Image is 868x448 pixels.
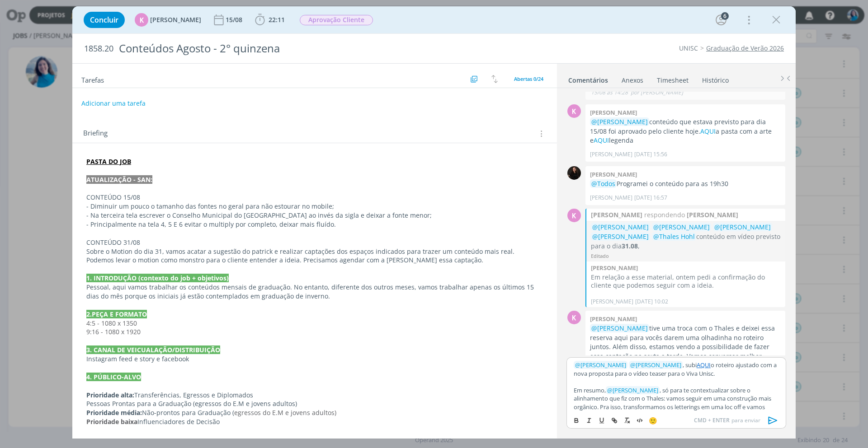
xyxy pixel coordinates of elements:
strong: Prioridade média: [86,408,142,417]
strong: Prioridade baixa [86,417,137,426]
span: respondendo [642,210,687,219]
span: egressos do E.M e jovens adultos) [234,408,336,417]
span: 22:11 [269,15,285,24]
strong: 1. INTRODUÇÃO (contexto do job + objetivos) [86,274,229,282]
div: Anexos [622,76,643,85]
img: arrow-down-up.svg [491,75,498,83]
p: Sobre o Motion do dia 31, vamos acatar a sugestão do patrick e realizar captações dos espaços ind... [86,247,543,265]
a: UNISC [679,44,698,52]
span: @[PERSON_NAME] [592,223,649,231]
strong: 31.08 [622,242,638,250]
div: @@1099413@@ @@1096106@@ @@1047192@@ @@1052021@@ @@945715@@ conteúdo em vídeo previsto para o dia ... [591,222,781,251]
b: [PERSON_NAME] [590,108,637,117]
strong: 3. CANAL DE VEICUALAÇÃO/DISTRIBUIÇÃO [86,345,220,354]
strong: 4. PÚBLICO-ALVO [86,373,141,381]
span: [PERSON_NAME] [630,361,681,369]
p: Influenciadores de Decisão [86,417,543,426]
span: @ [607,386,613,394]
a: AQUI [697,361,711,369]
a: Timesheet [656,72,689,85]
span: 4:5 - 1080 x 1350 [86,319,137,327]
p: Transferências, Egressos e Diplomados [86,391,543,400]
span: @[PERSON_NAME] [653,223,710,231]
div: Conteúdos Agosto - 2° quinzena [115,37,489,60]
p: - Principalmente na tela 4, 5 E 6 evitar o multiply por completo, deixar mais fluído. [86,220,543,229]
p: Em resumo, , só para te contextualizar sobre o alinhamento que fiz com o Thales: vamos seguir em ... [574,386,779,428]
div: K [567,209,581,222]
a: PASTA DO JOB [86,157,131,166]
span: @[PERSON_NAME] [591,117,648,126]
b: [PERSON_NAME] [590,170,637,178]
span: Abertas 0/24 [514,75,543,82]
span: [PERSON_NAME] [607,386,658,394]
button: Concluir [84,12,125,28]
p: Instagram feed e story e facebook [86,355,543,364]
p: Em relação a esse material, ontem pedi a confirmação do cliente que podemos seguir com a ideia. [591,273,781,289]
span: @[PERSON_NAME] [592,232,649,241]
p: conteúdo em vídeo previsto para o dia , [591,222,781,251]
p: CONTEÚDO 31/08 [86,238,543,247]
span: @ [575,361,580,369]
div: 15/08 [226,17,244,23]
span: Tarefas [81,74,104,84]
p: Pessoas Prontas para a Graduação (egressos do E.M e jovens adultos) [86,399,543,408]
div: dialog [72,6,796,439]
b: [PERSON_NAME] [590,315,637,323]
span: para enviar [694,416,760,425]
strong: [PERSON_NAME] [687,210,738,219]
a: Histórico [702,72,729,85]
strong: Prioridade alta: [86,391,134,399]
span: 1858.20 [84,44,113,54]
span: Concluir [90,16,118,23]
strong: ATUALIZAÇÃO - SAN: [86,175,152,184]
p: conteúdo que estava previsto para dia 15/08 foi aprovado pelo cliente hoje. a pasta com a arte e ... [590,117,781,145]
button: 🙂 [646,415,659,426]
p: [PERSON_NAME] [590,194,632,202]
span: [PERSON_NAME] [575,361,626,369]
span: [DATE] 15:56 [634,150,667,159]
div: K [567,104,581,118]
span: [PERSON_NAME] [150,17,201,23]
b: [PERSON_NAME] [591,264,638,272]
span: CMD + ENTER [694,416,731,425]
a: Comentários [568,72,609,85]
p: - Diminuir um pouco o tamanho das fontes no geral para não estourar no mobile; [86,202,543,211]
span: 15/08 às 14:28 [591,89,628,97]
span: @Todos [591,179,615,188]
p: Não-prontos para Graduação ( [86,408,543,417]
button: 22:11 [253,13,287,27]
a: AQUI [594,136,609,145]
p: CONTEÚDO 15/08 [86,193,543,202]
p: , subi o roteiro ajustado com a nova proposta para o vídeo teaser para o Viva Unisc. [574,361,779,378]
span: Briefing [83,128,108,140]
strong: 2.PEÇA E FORMATO [86,310,147,318]
p: [PERSON_NAME] [590,150,632,159]
p: - Na terceira tela escrever o Conselho Municipal do [GEOGRAPHIC_DATA] ao invés da sigla e deixar ... [86,211,543,220]
span: Aprovação Cliente [300,15,373,25]
div: 6 [721,12,729,20]
span: 🙂 [649,416,657,425]
button: Adicionar uma tarefa [81,95,146,112]
img: S [567,166,581,180]
p: Programei o conteúdo para as 19h30 [590,179,781,188]
button: K[PERSON_NAME] [135,13,201,27]
span: @Thales Hohl [653,232,695,241]
span: [DATE] 10:02 [635,298,668,306]
span: Editado [591,252,609,259]
p: Pessoal, aqui vamos trabalhar os conteúdos mensais de graduação. No entanto, diferente dos outros... [86,283,543,301]
div: K [135,13,148,27]
span: @[PERSON_NAME] [714,223,771,231]
a: Graduação de Verão 2026 [706,44,784,52]
strong: [PERSON_NAME] [591,210,642,219]
p: tive uma troca com o Thales e deixei essa reserva aqui para vocês darem uma olhadinha no roteiro ... [590,324,781,370]
a: AQUI [700,127,716,135]
span: @[PERSON_NAME] [591,324,648,332]
span: por [PERSON_NAME] [631,89,683,97]
button: 6 [714,13,728,27]
span: 9:16 - 1080 x 1920 [86,327,142,336]
span: [DATE] 16:57 [634,194,667,202]
p: [PERSON_NAME] [591,298,633,306]
button: Aprovação Cliente [299,14,373,26]
div: K [567,311,581,324]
